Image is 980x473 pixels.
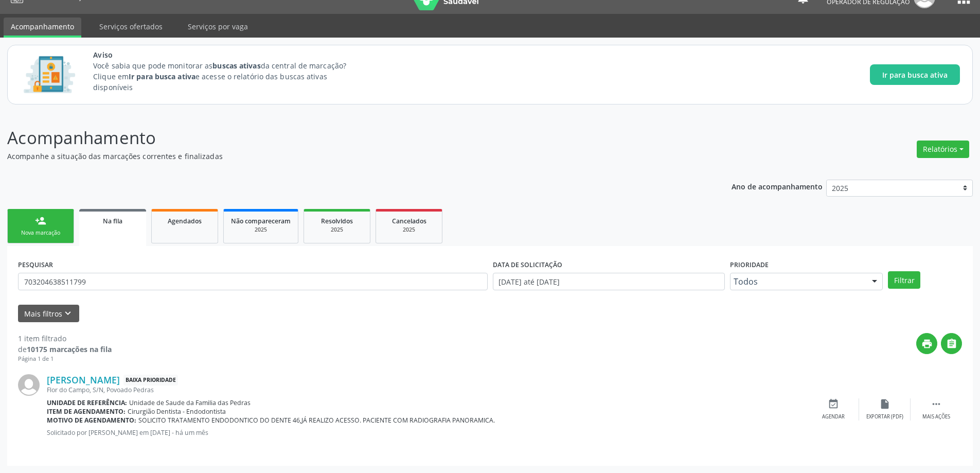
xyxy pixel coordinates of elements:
[93,49,365,60] span: Aviso
[231,217,291,225] span: Não compareceram
[138,416,495,425] span: SOLICITO TRATAMENTO ENDODONTICO DO DENTE 46,JÁ REALIZO ACESSO. PACIENTE COM RADIOGRAFIA PANORAMICA.
[879,398,890,410] i: insert_drive_file
[870,64,960,85] button: Ir para busca ativa
[931,398,942,410] i: 
[212,61,260,71] strong: buscas ativas
[7,125,683,151] p: Acompanhamento
[92,17,170,36] a: Serviços ofertados
[231,226,291,234] div: 2025
[128,407,226,416] span: Cirurgião Dentista - Endodontista
[922,413,950,421] div: Mais ações
[47,374,120,386] a: [PERSON_NAME]
[941,333,962,354] button: 
[62,308,74,319] i: keyboard_arrow_down
[888,271,920,289] button: Filtrar
[20,51,79,98] img: Imagem de CalloutCard
[103,217,122,225] span: Na fila
[822,413,845,421] div: Agendar
[921,338,933,349] i: print
[392,217,426,225] span: Cancelados
[35,215,46,226] div: person_add
[18,344,112,355] div: de
[47,386,808,394] div: Flor do Campo, S/N, Povoado Pedras
[882,69,948,80] span: Ir para busca ativa
[47,416,136,425] b: Motivo de agendamento:
[93,60,365,93] p: Você sabia que pode monitorar as da central de marcação? Clique em e acesse o relatório das busca...
[18,305,79,323] button: Mais filtroskeyboard_arrow_down
[18,333,112,344] div: 1 item filtrado
[732,180,823,192] p: Ano de acompanhamento
[27,344,112,354] strong: 10175 marcações na fila
[168,217,202,225] span: Agendados
[4,17,81,38] a: Acompanhamento
[866,413,903,421] div: Exportar (PDF)
[828,398,839,410] i: event_available
[47,398,127,407] b: Unidade de referência:
[181,17,255,36] a: Serviços por vaga
[47,407,126,416] b: Item de agendamento:
[493,273,725,290] input: Selecione um intervalo
[7,151,683,162] p: Acompanhe a situação das marcações correntes e finalizadas
[730,257,769,273] label: Prioridade
[311,226,363,234] div: 2025
[18,257,53,273] label: PESQUISAR
[47,428,808,437] p: Solicitado por [PERSON_NAME] em [DATE] - há um mês
[18,273,488,290] input: Nome, CNS
[946,338,957,349] i: 
[383,226,435,234] div: 2025
[129,72,195,81] strong: Ir para busca ativa
[493,257,562,273] label: DATA DE SOLICITAÇÃO
[18,355,112,363] div: Página 1 de 1
[916,333,937,354] button: print
[129,398,251,407] span: Unidade de Saude da Familia das Pedras
[734,276,862,287] span: Todos
[917,141,969,158] button: Relatórios
[123,375,178,386] span: Baixa Prioridade
[18,374,40,396] img: img
[15,229,66,237] div: Nova marcação
[321,217,353,225] span: Resolvidos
